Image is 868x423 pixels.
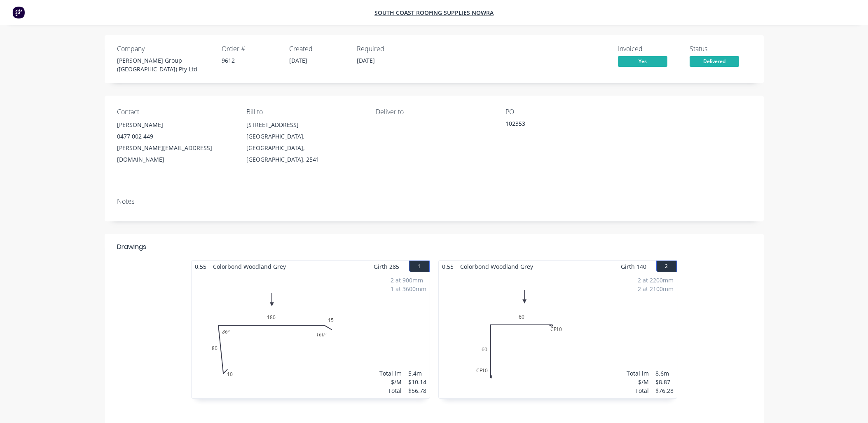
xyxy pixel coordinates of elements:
div: [STREET_ADDRESS] [246,119,363,131]
div: 2 at 2100mm [638,284,674,293]
div: 1 at 3600mm [391,284,426,293]
div: Total [627,386,649,395]
span: 0.55 [192,261,210,273]
div: Deliver to [376,108,492,116]
span: Yes [618,56,667,66]
span: [DATE] [289,56,307,64]
div: Bill to [246,108,363,116]
div: [PERSON_NAME] [117,119,233,131]
div: [GEOGRAPHIC_DATA], [GEOGRAPHIC_DATA], [GEOGRAPHIC_DATA], 2541 [246,131,363,165]
div: Invoiced [618,45,680,53]
div: [PERSON_NAME]0477 002 449[PERSON_NAME][EMAIL_ADDRESS][DOMAIN_NAME] [117,119,233,165]
div: $10.14 [408,378,426,386]
div: Created [289,45,347,53]
span: Delivered [690,56,739,66]
div: Contact [117,108,233,116]
div: $/M [627,378,649,386]
div: 0CF1060CF10602 at 2200mm2 at 2100mmTotal lm$/MTotal8.6m$8.87$76.28 [439,273,677,398]
div: Drawings [117,242,146,252]
div: $76.28 [655,386,674,395]
span: [DATE] [357,56,375,64]
div: PO [505,108,622,116]
span: Colorbond Woodland Grey [457,261,536,273]
div: [STREET_ADDRESS][GEOGRAPHIC_DATA], [GEOGRAPHIC_DATA], [GEOGRAPHIC_DATA], 2541 [246,119,363,165]
div: Required [357,45,414,53]
span: Girth 140 [621,261,646,273]
span: Colorbond Woodland Grey [210,261,289,273]
div: $8.87 [655,378,674,386]
div: 0477 002 449 [117,131,233,142]
button: 1 [409,261,430,272]
div: [PERSON_NAME] Group ([GEOGRAPHIC_DATA]) Pty Ltd [117,56,212,73]
div: 2 at 2200mm [638,276,674,284]
div: $/M [379,378,402,386]
div: 010801801586º160º2 at 900mm1 at 3600mmTotal lm$/MTotal5.4m$10.14$56.78 [192,273,430,398]
div: Notes [117,197,751,205]
button: 2 [656,261,677,272]
div: Total lm [627,369,649,378]
div: 9612 [222,56,279,65]
div: 8.6m [655,369,674,378]
div: Company [117,45,212,53]
div: 5.4m [408,369,426,378]
a: South Coast Roofing Supplies Nowra [374,9,494,16]
div: 2 at 900mm [391,276,426,284]
div: $56.78 [408,386,426,395]
span: 0.55 [439,261,457,273]
img: Factory [12,6,25,19]
div: Order # [222,45,279,53]
span: Girth 285 [374,261,399,273]
div: 102353 [505,119,608,131]
div: Status [690,45,751,53]
div: Total [379,386,402,395]
div: [PERSON_NAME][EMAIL_ADDRESS][DOMAIN_NAME] [117,142,233,165]
div: Total lm [379,369,402,378]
